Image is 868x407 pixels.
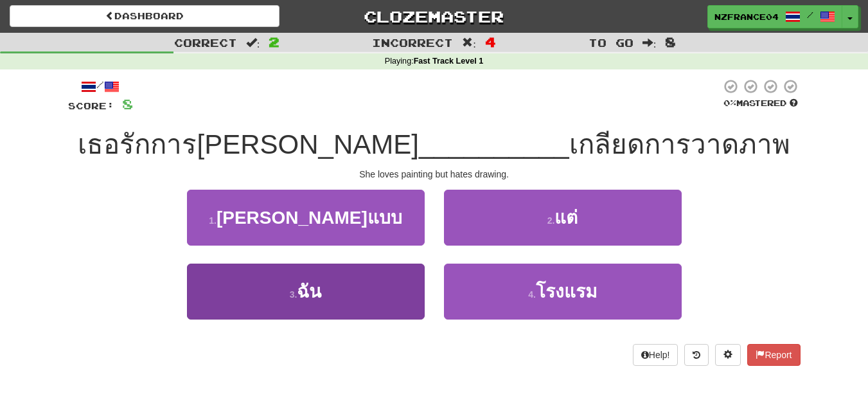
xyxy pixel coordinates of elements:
[209,215,217,226] small: 1 .
[187,264,425,320] button: 3.ฉัน
[246,37,260,48] span: :
[547,215,555,226] small: 2 .
[714,11,779,23] span: NZFrance04
[554,208,578,228] span: แต่
[462,37,476,48] span: :
[723,98,736,108] span: 0 %
[642,37,657,48] span: :
[721,98,801,109] div: Mastered
[217,208,402,228] span: [PERSON_NAME]แบบ
[589,36,633,49] span: To go
[665,34,676,50] span: 8
[485,34,496,50] span: 4
[372,36,453,49] span: Incorrect
[78,129,418,159] span: เธอรักการ[PERSON_NAME]
[747,344,800,366] button: Report
[68,168,801,181] div: She loves painting but hates drawing.
[269,34,279,50] span: 2
[569,129,790,159] span: เกลียดการวาดภาพ
[536,282,597,302] span: โรงแรม
[290,289,297,300] small: 3 .
[174,36,237,49] span: Correct
[707,5,842,28] a: NZFrance04 /
[419,129,569,159] span: __________
[187,190,425,246] button: 1.[PERSON_NAME]แบบ
[10,5,279,27] a: Dashboard
[414,57,484,66] strong: Fast Track Level 1
[299,5,569,28] a: Clozemaster
[68,78,133,95] div: /
[444,264,682,320] button: 4.โรงแรม
[68,100,114,111] span: Score:
[528,289,536,300] small: 4 .
[633,344,678,366] button: Help!
[444,190,682,246] button: 2.แต่
[807,10,813,19] span: /
[684,344,709,366] button: Round history (alt+y)
[122,96,133,112] span: 8
[297,282,321,302] span: ฉัน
